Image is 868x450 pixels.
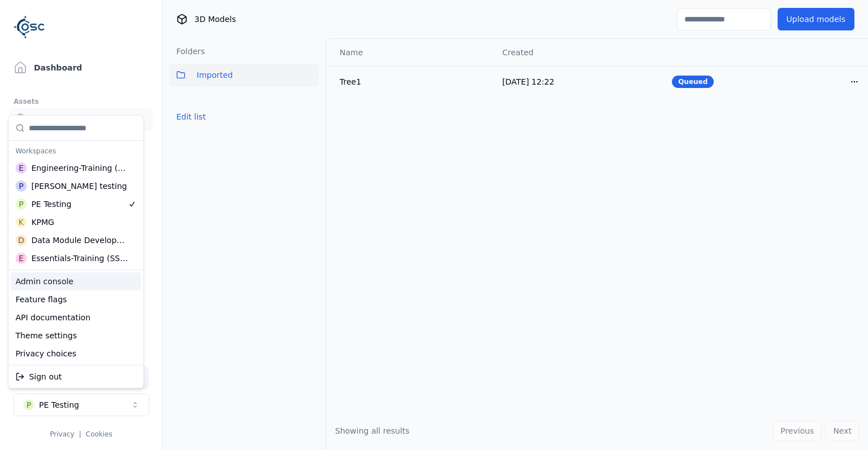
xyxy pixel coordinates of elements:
div: Suggestions [8,116,143,270]
div: Data Module Development [31,235,128,246]
div: Admin console [11,272,141,290]
div: Privacy choices [11,345,141,363]
div: P [15,180,27,192]
div: K [15,217,27,228]
div: [PERSON_NAME] testing [31,180,127,192]
div: Essentials-Training (SSO Staging) [31,253,129,264]
div: KPMG [31,217,54,228]
div: Workspaces [11,143,141,159]
div: D [15,235,27,246]
div: E [15,162,27,174]
div: Suggestions [8,365,143,388]
div: Suggestions [8,270,143,365]
div: Engineering-Training (SSO Staging) [31,162,130,174]
div: P [15,198,27,210]
div: PE Testing [31,198,71,210]
div: Theme settings [11,327,141,345]
div: Sign out [11,368,141,386]
div: API documentation [11,308,141,327]
div: Feature flags [11,290,141,308]
div: E [15,253,27,264]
